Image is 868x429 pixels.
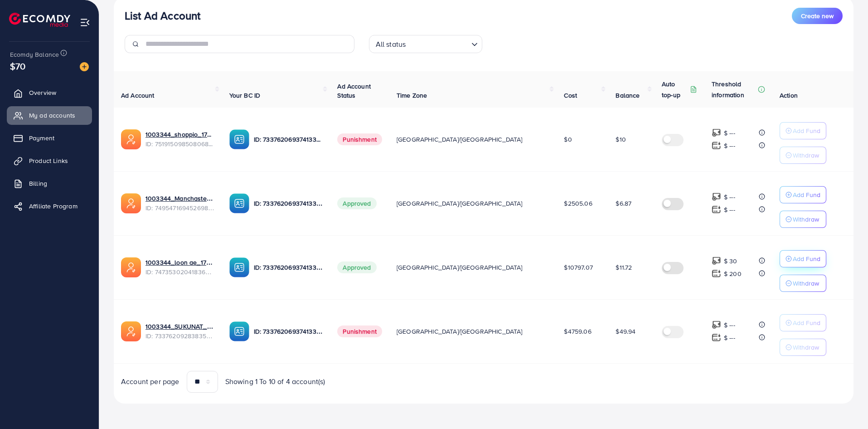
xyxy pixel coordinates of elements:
img: ic-ads-acc.e4c84228.svg [121,257,141,277]
span: All status [374,38,408,51]
button: Withdraw [780,147,826,164]
span: Billing [29,179,47,188]
img: top-up amount [712,256,721,266]
span: ID: 7519150985080684551 [145,139,215,148]
div: Search for option [369,35,482,53]
span: Punishment [337,133,382,145]
img: ic-ba-acc.ded83a64.svg [229,129,249,149]
p: $ --- [724,140,735,151]
a: 1003344_Manchaster_1745175503024 [145,194,215,203]
span: Account per page [121,376,179,387]
p: Add Fund [793,125,820,136]
button: Add Fund [780,186,826,203]
p: ID: 7337620693741338625 [254,326,323,337]
button: Withdraw [780,211,826,228]
img: top-up amount [712,269,721,278]
span: Ecomdy Balance [10,50,59,59]
p: $ --- [724,204,735,215]
span: Punishment [337,325,382,337]
div: <span class='underline'>1003344_SUKUNAT_1708423019062</span></br>7337620928383565826 [145,322,215,340]
img: ic-ba-acc.ded83a64.svg [229,321,249,341]
span: Overview [29,88,56,97]
iframe: Chat [829,388,861,422]
span: [GEOGRAPHIC_DATA]/[GEOGRAPHIC_DATA] [397,135,523,144]
a: 1003344_SUKUNAT_1708423019062 [145,322,215,331]
span: $49.94 [616,327,635,336]
p: Withdraw [793,342,819,353]
a: My ad accounts [7,106,92,124]
span: Ad Account Status [337,82,371,100]
p: $ --- [724,192,735,202]
img: ic-ads-acc.e4c84228.svg [121,193,141,213]
span: Payment [29,133,54,143]
span: Showing 1 To 10 of 4 account(s) [225,376,325,387]
p: Add Fund [793,253,820,264]
span: My ad accounts [29,111,75,120]
span: [GEOGRAPHIC_DATA]/[GEOGRAPHIC_DATA] [397,199,523,208]
img: top-up amount [712,333,721,342]
span: ID: 7473530204183674896 [145,267,215,276]
span: $10797.07 [564,263,592,272]
span: Approved [337,261,376,273]
img: ic-ads-acc.e4c84228.svg [121,321,141,341]
span: $6.87 [616,199,631,208]
span: $2505.06 [564,199,592,208]
a: Billing [7,174,92,192]
span: Product Links [29,156,68,165]
a: Affiliate Program [7,197,92,215]
img: ic-ba-acc.ded83a64.svg [229,257,249,277]
a: Overview [7,84,92,102]
img: top-up amount [712,128,721,138]
img: image [80,62,89,71]
span: Approved [337,197,376,209]
img: top-up amount [712,192,721,202]
p: $ 200 [724,268,742,279]
a: 1003344_shoppio_1750688962312 [145,130,215,139]
span: $11.72 [616,263,632,272]
span: Cost [564,91,577,100]
span: Time Zone [397,91,427,100]
p: $ --- [724,320,735,330]
p: Withdraw [793,278,819,289]
span: $0 [564,135,572,144]
span: Ad Account [121,91,155,100]
span: [GEOGRAPHIC_DATA]/[GEOGRAPHIC_DATA] [397,327,523,336]
img: top-up amount [712,320,721,330]
span: ID: 7337620928383565826 [145,331,215,340]
button: Withdraw [780,275,826,292]
span: $4759.06 [564,327,591,336]
img: top-up amount [712,205,721,214]
button: Add Fund [780,122,826,139]
img: logo [9,13,70,27]
img: ic-ads-acc.e4c84228.svg [121,129,141,149]
button: Withdraw [780,339,826,356]
p: ID: 7337620693741338625 [254,198,323,209]
a: 1003344_loon ae_1740066863007 [145,258,215,267]
span: [GEOGRAPHIC_DATA]/[GEOGRAPHIC_DATA] [397,263,523,272]
p: ID: 7337620693741338625 [254,134,323,145]
p: $ --- [724,332,735,343]
p: ID: 7337620693741338625 [254,262,323,273]
div: <span class='underline'>1003344_shoppio_1750688962312</span></br>7519150985080684551 [145,130,215,148]
input: Search for option [408,36,467,51]
p: $ 30 [724,256,737,266]
p: Withdraw [793,150,819,161]
p: Auto top-up [662,79,688,100]
a: Product Links [7,152,92,170]
p: Add Fund [793,317,820,328]
span: Your BC ID [229,91,261,100]
span: Create new [801,11,834,20]
button: Add Fund [780,314,826,331]
span: $10 [616,135,626,144]
button: Add Fund [780,250,826,267]
p: Add Fund [793,189,820,200]
p: Withdraw [793,214,819,225]
button: Create new [792,8,843,24]
a: Payment [7,129,92,147]
span: Balance [616,91,640,100]
div: <span class='underline'>1003344_loon ae_1740066863007</span></br>7473530204183674896 [145,258,215,276]
h3: List Ad Account [125,9,200,22]
img: ic-ba-acc.ded83a64.svg [229,193,249,213]
img: top-up amount [712,141,721,150]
